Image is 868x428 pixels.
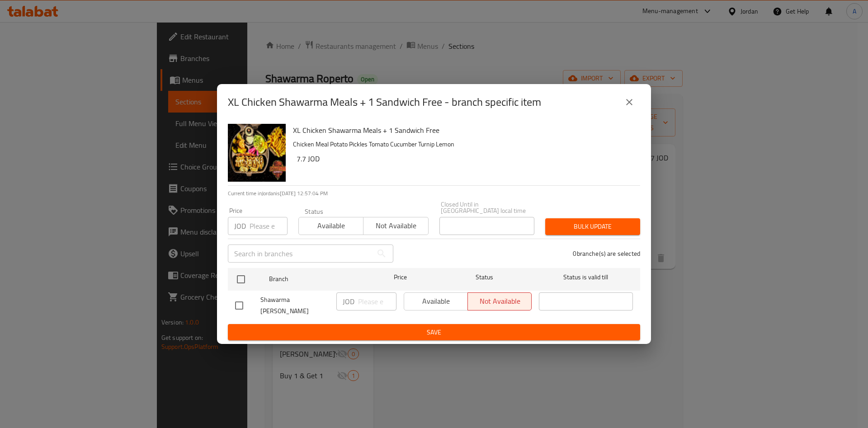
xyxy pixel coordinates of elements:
span: Not available [367,219,425,232]
h2: XL Chicken Shawarma Meals + 1 Sandwich Free - branch specific item [228,95,541,109]
p: 0 branche(s) are selected [573,249,640,258]
span: Status is valid till [539,272,633,283]
input: Please enter price [358,292,396,310]
h6: 7.7 JOD [297,152,633,165]
button: Bulk update [545,218,640,235]
p: JOD [343,296,354,307]
span: Available [302,219,360,232]
img: XL Chicken Shawarma Meals + 1 Sandwich Free [228,124,286,182]
span: Price [370,272,430,283]
p: JOD [234,221,246,231]
input: Search in branches [228,245,373,263]
span: Shawarma [PERSON_NAME] [260,294,329,317]
span: Bulk update [552,221,633,232]
button: close [618,91,640,113]
h6: XL Chicken Shawarma Meals + 1 Sandwich Free [293,124,633,136]
input: Please enter price [250,217,288,235]
button: Available [298,217,363,235]
p: Chicken Meal Potato Pickles Tomato Cucumber Turnip Lemon [293,139,633,150]
button: Not available [363,217,428,235]
span: Branch [269,273,363,285]
span: Status [438,272,532,283]
p: Current time in Jordan is [DATE] 12:57:04 PM [228,189,640,198]
span: Save [235,327,633,338]
button: Save [228,324,640,341]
